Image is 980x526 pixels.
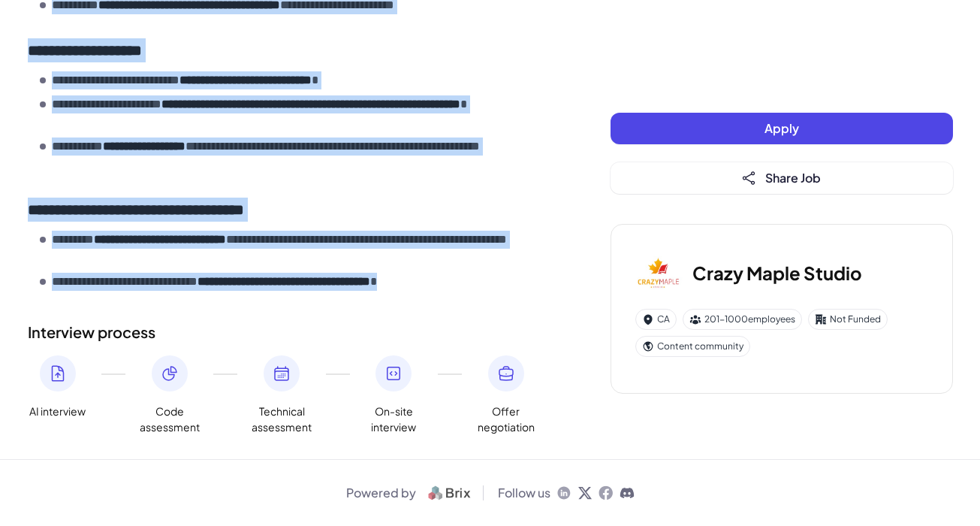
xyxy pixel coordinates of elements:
[808,309,888,330] div: Not Funded
[498,484,550,502] span: Follow us
[765,170,821,186] span: Share Job
[252,404,312,435] span: Technical assessment
[29,404,86,419] span: AI interview
[28,321,550,343] h2: Interview process
[635,336,750,357] div: Content community
[422,484,477,502] img: logo
[764,120,799,136] span: Apply
[683,309,802,330] div: 201-1000 employees
[140,404,200,435] span: Code assessment
[346,484,416,502] span: Powered by
[635,309,677,330] div: CA
[635,249,683,297] img: Cr
[692,259,862,286] h3: Crazy Maple Studio
[363,404,424,435] span: On-site interview
[476,404,536,435] span: Offer negotiation
[611,113,953,144] button: Apply
[611,162,953,194] button: Share Job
